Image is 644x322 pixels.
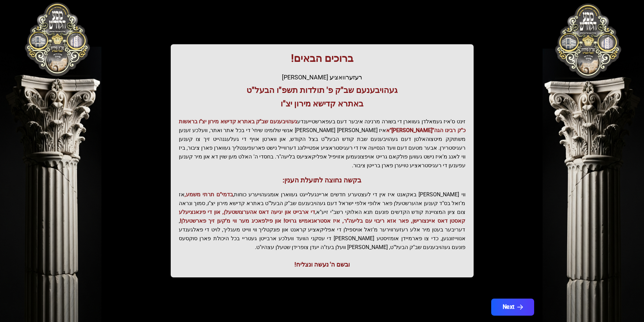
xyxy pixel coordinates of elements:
span: געהויבענעם שב"ק באתרא קדישא מירון יצ"ו בראשות כ"ק רבינו הגה"[PERSON_NAME]"א [179,118,466,133]
span: בדמי"ם תרתי משמע, [185,191,233,198]
div: רעזערוואציע [PERSON_NAME] [179,73,466,82]
span: די ארבייט און יגיעה דאס אהערצושטעלן, און די פינאנציעלע קאסטן דאס איינצורישן, פאר אזא ריבוי עם בלי... [179,209,466,224]
p: זינט ס'איז געמאלדן געווארן די בשורה מרנינה איבער דעם בעפארשטייענדע איז [PERSON_NAME] [PERSON_NAME... [179,117,466,170]
p: ווי [PERSON_NAME] באקאנט איז אין די לעצטערע חדשים אריינגעלייגט געווארן אומגעהויערע כוחות, אז מ'זא... [179,190,466,252]
h3: בקשה נחוצה לתועלת הענין: [179,175,466,185]
h3: באתרא קדישא מירון יצ"ו [179,98,466,109]
h1: ברוכים הבאים! [179,52,466,65]
button: Next [491,299,534,316]
div: ובשם ה' נעשה ונצליח! [179,260,466,269]
h3: געהויבענעם שב"ק פ' תולדות תשפ"ו הבעל"ט [179,85,466,96]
